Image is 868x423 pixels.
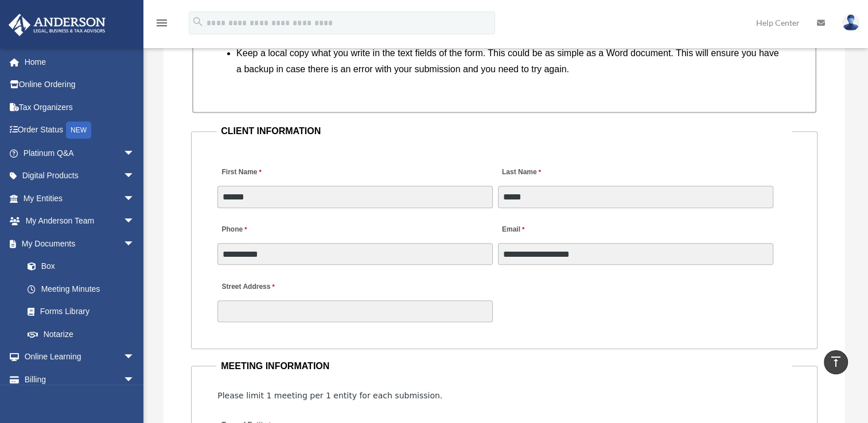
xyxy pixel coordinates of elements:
a: Notarize [16,323,152,346]
label: First Name [217,165,264,181]
span: arrow_drop_down [123,232,146,256]
a: Order StatusNEW [8,119,152,142]
a: menu [155,20,169,30]
a: Forms Library [16,300,152,323]
span: Please limit 1 meeting per 1 entity for each submission. [217,391,442,400]
span: arrow_drop_down [123,142,146,165]
span: arrow_drop_down [123,210,146,233]
i: vertical_align_top [829,355,843,369]
i: search [192,15,204,28]
label: Phone [217,222,250,238]
legend: CLIENT INFORMATION [216,123,792,139]
legend: MEETING INFORMATION [216,358,792,374]
a: Digital Productsarrow_drop_down [8,164,152,187]
span: arrow_drop_down [123,368,146,391]
a: Box [16,255,152,278]
div: NEW [66,122,91,139]
span: arrow_drop_down [123,164,146,188]
label: Street Address [217,279,326,295]
span: arrow_drop_down [123,346,146,369]
a: Tax Organizers [8,96,152,119]
a: Billingarrow_drop_down [8,368,152,391]
a: Platinum Q&Aarrow_drop_down [8,142,152,164]
a: Home [8,50,152,73]
a: My Documentsarrow_drop_down [8,232,152,255]
a: vertical_align_top [824,350,848,374]
i: menu [155,16,169,30]
a: My Anderson Teamarrow_drop_down [8,210,152,233]
li: Keep a local copy what you write in the text fields of the form. This could be as simple as a Wor... [236,45,781,77]
a: My Entitiesarrow_drop_down [8,187,152,210]
label: Email [498,222,527,238]
a: Online Ordering [8,73,152,96]
img: User Pic [842,14,859,31]
img: Anderson Advisors Platinum Portal [5,14,109,36]
a: Meeting Minutes [16,277,146,300]
span: arrow_drop_down [123,187,146,210]
label: Last Name [498,165,544,181]
a: Online Learningarrow_drop_down [8,346,152,369]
